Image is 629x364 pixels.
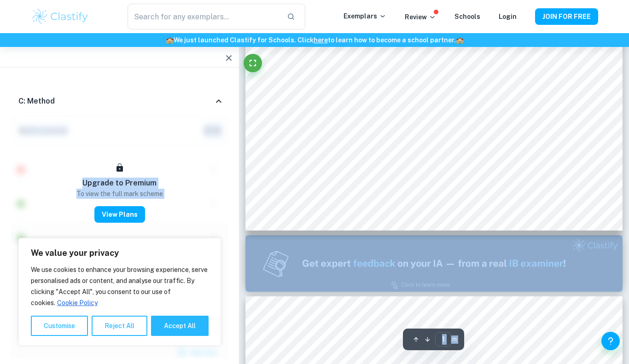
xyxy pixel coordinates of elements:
button: JOIN FOR FREE [535,8,598,25]
a: Login [499,13,517,20]
p: To view the full mark scheme [76,189,163,199]
a: Cookie Policy [57,299,98,307]
div: C: Method [11,87,228,116]
button: View Plans [94,206,145,223]
button: Help and Feedback [601,332,620,350]
p: We value your privacy [31,248,209,259]
h6: We just launched Clastify for Schools. Click to learn how to become a school partner. [2,35,627,45]
span: 🏫 [166,36,174,44]
h6: Upgrade to Premium [82,178,157,189]
p: We use cookies to enhance your browsing experience, serve personalised ads or content, and analys... [31,264,209,308]
button: Accept All [151,316,209,336]
button: Fullscreen [244,54,262,72]
p: Review [405,12,436,22]
input: Search for any exemplars... [128,4,280,29]
div: We value your privacy [18,238,221,346]
img: Clastify logo [31,7,89,26]
span: / 11 [451,335,457,344]
a: here [314,36,328,44]
p: Exemplars [344,11,386,21]
img: Ad [245,235,623,292]
h6: C: Method [18,96,55,107]
button: Customise [31,316,88,336]
a: Schools [454,13,480,20]
span: 🏫 [456,36,464,44]
button: Reject All [92,316,147,336]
